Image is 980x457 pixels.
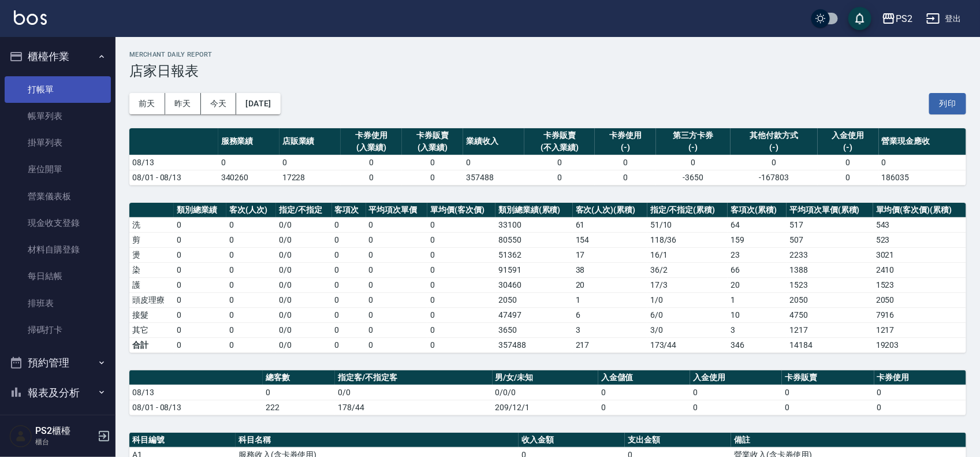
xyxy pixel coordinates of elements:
td: 0 [226,292,276,307]
td: 0 / 0 [276,232,331,247]
td: 0 [226,277,276,292]
td: 0 [226,232,276,247]
h2: Merchant Daily Report [129,51,966,58]
th: 指定客/不指定客 [335,370,493,385]
td: 3 [573,322,647,337]
th: 男/女/未知 [493,370,598,385]
td: 0 [427,277,495,292]
td: 517 [787,217,873,232]
th: 單均價(客次價) [427,203,495,218]
td: 0 [218,155,280,170]
td: 3021 [873,247,966,262]
th: 入金儲值 [598,370,690,385]
td: 0 [818,155,879,170]
td: 154 [573,232,647,247]
td: 346 [728,337,787,352]
td: 0 [690,400,782,415]
div: PS2 [896,12,912,26]
th: 科目編號 [129,433,236,448]
td: 0 [332,322,366,337]
td: 0 [879,155,966,170]
td: 0 [731,155,818,170]
td: 357488 [495,337,573,352]
td: 10 [728,307,787,322]
td: 0 [595,155,656,170]
img: Person [9,425,32,448]
td: 洗 [129,217,174,232]
td: 1388 [787,262,873,277]
td: 0 / 0 [276,277,331,292]
td: 38 [573,262,647,277]
td: 3 [728,322,787,337]
td: 0 [598,400,690,415]
td: 0 [174,262,226,277]
button: [DATE] [236,93,280,114]
td: 0 [427,307,495,322]
td: 0 [174,277,226,292]
th: 入金使用 [690,370,782,385]
h3: 店家日報表 [129,63,966,79]
th: 店販業績 [280,128,341,155]
a: 帳單列表 [5,103,111,129]
td: 0 [263,385,335,400]
div: 卡券使用 [344,129,399,142]
button: 報表及分析 [5,378,111,408]
td: 0 / 0 [276,217,331,232]
td: 2050 [495,292,573,307]
td: 357488 [463,170,524,185]
div: 其他付款方式 [733,129,815,142]
button: save [848,7,871,30]
td: 0 [174,217,226,232]
div: (入業績) [405,142,460,154]
div: 入金使用 [821,129,876,142]
a: 材料自購登錄 [5,236,111,263]
td: 0 [332,307,366,322]
th: 類別總業績 [174,203,226,218]
th: 業績收入 [463,128,524,155]
th: 平均項次單價(累積) [787,203,873,218]
td: 08/01 - 08/13 [129,170,218,185]
td: 0 [174,232,226,247]
a: 打帳單 [5,76,111,103]
th: 總客數 [263,370,335,385]
td: 0 [366,322,428,337]
td: 6 / 0 [647,307,728,322]
td: 0 [341,155,402,170]
td: 23 [728,247,787,262]
th: 服務業績 [218,128,280,155]
td: 0 [226,337,276,352]
img: Logo [14,10,47,25]
td: 173/44 [647,337,728,352]
button: 列印 [929,93,966,114]
td: 其它 [129,322,174,337]
td: 0 [332,277,366,292]
td: 19203 [873,337,966,352]
td: 0 [341,170,402,185]
td: 0 [174,337,226,352]
td: -3650 [656,170,731,185]
td: 2410 [873,262,966,277]
div: (-) [598,142,653,154]
td: 0 [280,155,341,170]
td: 0 / 0 [276,307,331,322]
td: 0 [366,307,428,322]
td: 91591 [495,262,573,277]
td: 4750 [787,307,873,322]
td: 0 [524,155,595,170]
td: 2050 [873,292,966,307]
button: 前天 [129,93,165,114]
td: 0 [226,307,276,322]
div: (-) [659,142,728,154]
td: 0 [427,322,495,337]
th: 客次(人次)(累積) [573,203,647,218]
td: 17228 [280,170,341,185]
td: 0 [226,217,276,232]
td: 0 [174,322,226,337]
th: 指定/不指定(累積) [647,203,728,218]
td: 08/13 [129,155,218,170]
div: 卡券販賣 [405,129,460,142]
td: 0 [690,385,782,400]
td: 0 [524,170,595,185]
td: 47497 [495,307,573,322]
td: 0 / 0 [276,322,331,337]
